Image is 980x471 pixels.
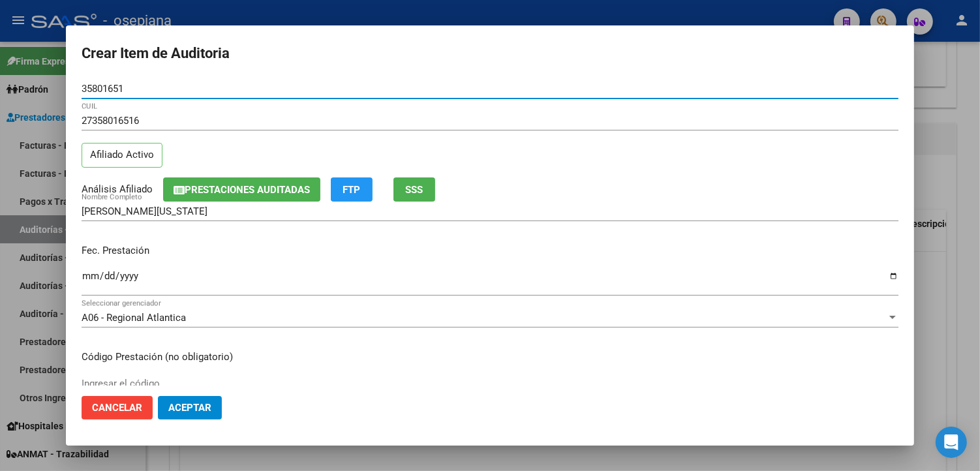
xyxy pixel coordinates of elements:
[82,143,162,168] p: Afiliado Activo
[82,350,898,365] p: Código Prestación (no obligatorio)
[406,184,423,196] span: SSS
[163,177,320,202] button: Prestaciones Auditadas
[82,41,898,66] h2: Crear Item de Auditoria
[82,312,186,324] span: A06 - Regional Atlantica
[343,184,361,196] span: FTP
[168,402,211,414] span: Aceptar
[158,396,222,419] button: Aceptar
[393,177,435,202] button: SSS
[92,402,142,414] span: Cancelar
[936,427,967,458] div: Open Intercom Messenger
[185,184,310,196] span: Prestaciones Auditadas
[82,243,898,258] p: Fec. Prestación
[82,396,153,419] button: Cancelar
[331,177,373,202] button: FTP
[82,182,153,197] div: Análisis Afiliado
